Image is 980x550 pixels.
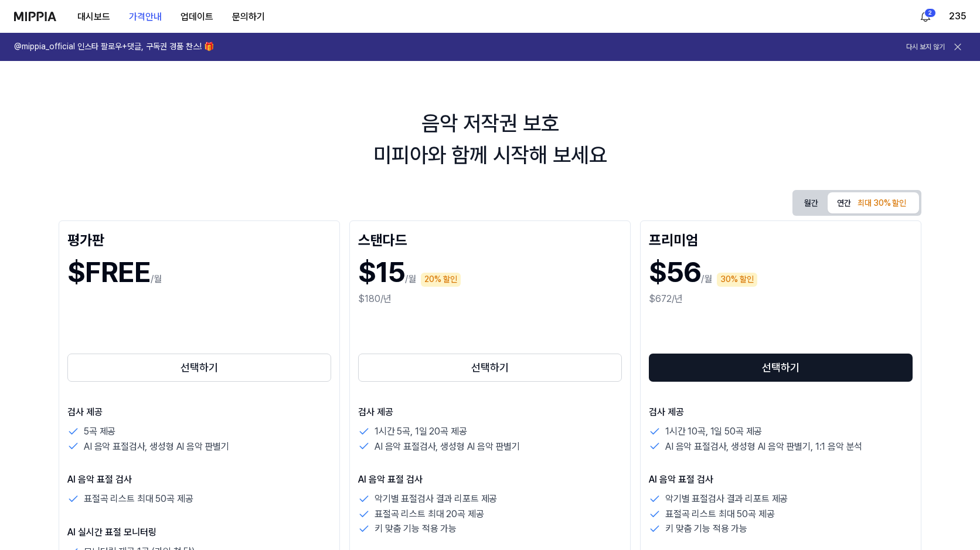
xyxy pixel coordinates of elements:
[701,272,712,286] p: /월
[358,292,622,306] div: $180/년
[67,253,151,292] h1: $FREE
[84,439,229,454] p: AI 음악 표절검사, 생성형 AI 음악 판별기
[375,439,520,454] p: AI 음악 표절검사, 생성형 AI 음악 판별기
[151,272,162,286] p: /월
[358,253,405,292] h1: $15
[171,1,223,33] a: 업데이트
[14,12,56,21] img: logo
[649,253,701,292] h1: $56
[421,273,461,287] div: 20% 할인
[67,229,331,248] div: 평가판
[795,194,828,212] button: 월간
[375,507,484,522] p: 표절곡 리스트 최대 20곡 제공
[375,424,467,439] p: 1시간 5곡, 1일 20곡 제공
[358,405,622,419] p: 검사 제공
[67,351,331,384] a: 선택하기
[171,5,223,29] button: 업데이트
[828,192,919,213] button: 연간
[120,1,171,33] a: 가격안내
[358,473,622,487] p: AI 음악 표절 검사
[665,491,788,507] p: 악기별 표절검사 결과 리포트 제공
[649,473,913,487] p: AI 음악 표절 검사
[67,525,331,539] p: AI 실시간 표절 모니터링
[906,42,945,52] button: 다시 보지 않기
[375,521,457,537] p: 키 맞춤 기능 적용 가능
[924,8,936,18] div: 2
[67,354,331,382] button: 선택하기
[649,292,913,306] div: $672/년
[854,196,910,211] div: 최대 30% 할인
[358,229,622,248] div: 스탠다드
[375,491,497,507] p: 악기별 표절검사 결과 리포트 제공
[68,5,120,29] button: 대시보드
[665,439,862,454] p: AI 음악 표절검사, 생성형 AI 음악 판별기, 1:1 음악 분석
[717,273,757,287] div: 30% 할인
[120,5,171,29] button: 가격안내
[916,7,935,26] button: 알림2
[649,405,913,419] p: 검사 제공
[358,354,622,382] button: 선택하기
[665,507,774,522] p: 표절곡 리스트 최대 50곡 제공
[649,229,913,248] div: 프리미엄
[665,424,762,439] p: 1시간 10곡, 1일 50곡 제공
[949,9,966,23] button: 235
[649,354,913,382] button: 선택하기
[223,5,274,29] button: 문의하기
[84,491,193,507] p: 표절곡 리스트 최대 50곡 제공
[67,473,331,487] p: AI 음악 표절 검사
[405,272,416,286] p: /월
[84,424,115,439] p: 5곡 제공
[14,41,214,53] h1: @mippia_official 인스타 팔로우+댓글, 구독권 경품 찬스! 🎁
[67,405,331,419] p: 검사 제공
[918,9,933,23] img: 알림
[358,351,622,384] a: 선택하기
[649,351,913,384] a: 선택하기
[665,521,747,537] p: 키 맞춤 기능 적용 가능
